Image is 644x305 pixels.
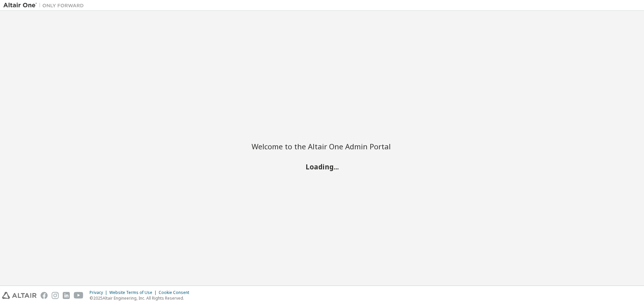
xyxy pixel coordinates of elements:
[90,290,109,295] div: Privacy
[52,292,59,299] img: instagram.svg
[252,142,392,151] h2: Welcome to the Altair One Admin Portal
[252,162,392,171] h2: Loading...
[41,292,48,299] img: facebook.svg
[63,292,70,299] img: linkedin.svg
[159,290,193,295] div: Cookie Consent
[109,290,159,295] div: Website Terms of Use
[74,292,84,299] img: youtube.svg
[90,295,193,301] p: © 2025 Altair Engineering, Inc. All Rights Reserved.
[3,2,87,9] img: Altair One
[2,292,37,299] img: altair_logo.svg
